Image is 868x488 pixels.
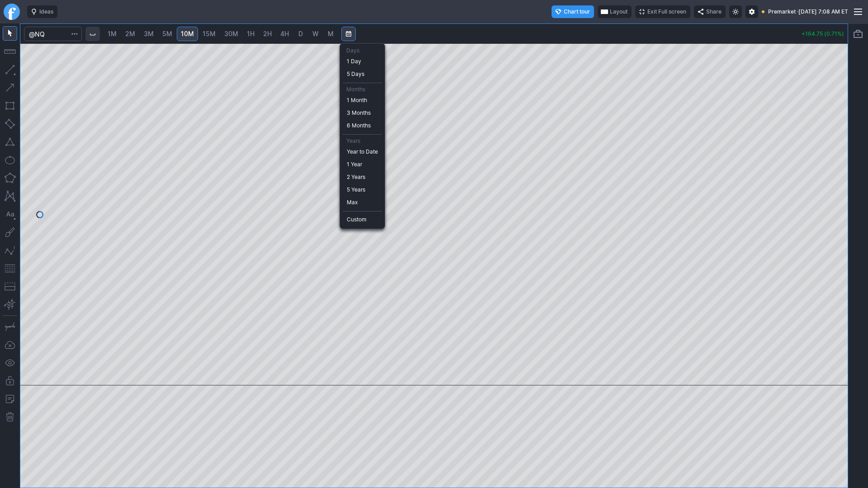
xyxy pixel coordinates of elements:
span: 1 Year [347,160,378,169]
span: Year to Date [347,147,378,156]
span: 1 Month [347,96,378,105]
span: 2 Years [347,173,378,182]
span: 5 Years [347,185,378,194]
span: 5 Days [347,70,378,79]
span: 6 Months [347,121,378,130]
span: 3 Months [347,108,378,117]
div: Months [343,85,382,94]
span: Custom [347,215,378,224]
div: Years [343,136,382,145]
div: Days [343,46,382,55]
span: 1 Day [347,57,378,66]
span: Max [347,198,378,207]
